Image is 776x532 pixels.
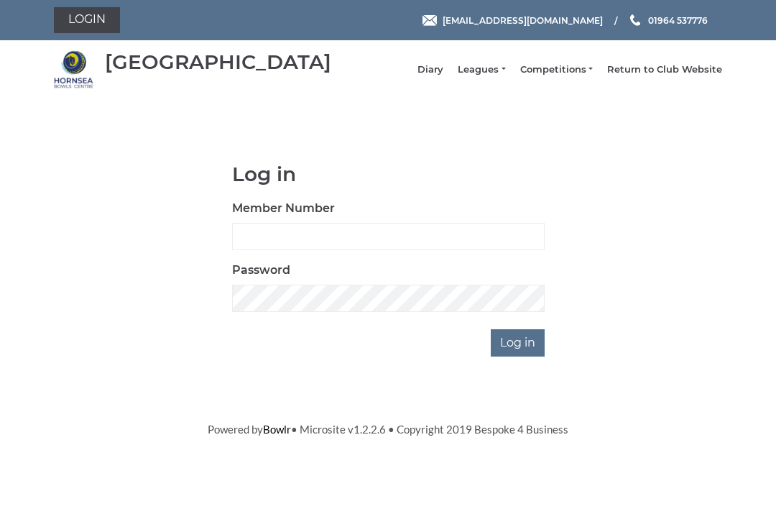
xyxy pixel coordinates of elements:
img: Email [422,15,437,26]
img: Hornsea Bowls Centre [54,50,93,89]
label: Password [232,262,290,279]
a: Login [54,7,120,33]
a: Phone us 01964 537776 [628,14,708,27]
span: [EMAIL_ADDRESS][DOMAIN_NAME] [443,14,603,25]
div: [GEOGRAPHIC_DATA] [105,51,331,73]
input: Log in [491,329,545,357]
a: Return to Club Website [607,63,722,76]
a: Bowlr [263,423,291,436]
h1: Log in [232,163,545,185]
img: Phone us [630,14,640,26]
a: Competitions [520,63,593,76]
span: Powered by • Microsite v1.2.2.6 • Copyright 2019 Bespoke 4 Business [208,423,568,436]
a: Diary [417,63,443,76]
a: Leagues [458,63,505,76]
label: Member Number [232,200,335,217]
span: 01964 537776 [648,14,708,25]
a: Email [EMAIL_ADDRESS][DOMAIN_NAME] [422,14,603,27]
